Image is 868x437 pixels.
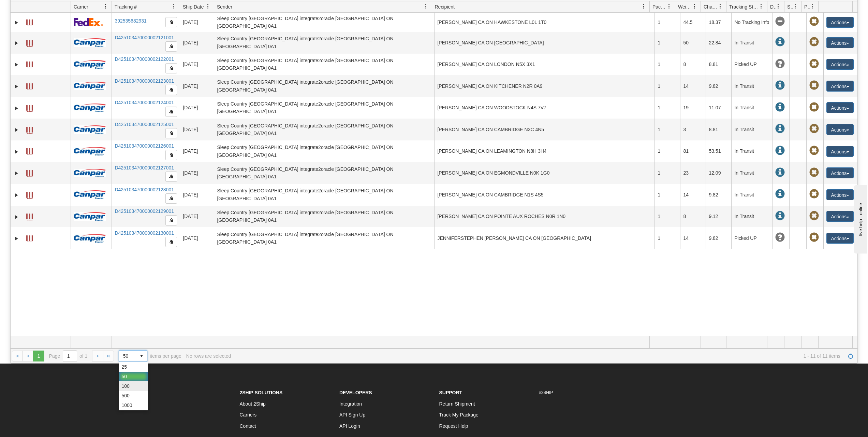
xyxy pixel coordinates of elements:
[654,97,680,119] td: 1
[214,75,434,97] td: Sleep Country [GEOGRAPHIC_DATA] integrate2oracle [GEOGRAPHIC_DATA] ON [GEOGRAPHIC_DATA] 0A1
[790,1,801,12] a: Shipment Issues filter column settings
[165,41,177,52] button: Copy to clipboard
[214,184,434,206] td: Sleep Country [GEOGRAPHIC_DATA] integrate2oracle [GEOGRAPHIC_DATA] ON [GEOGRAPHIC_DATA] 0A1
[706,162,731,184] td: 12.09
[680,227,706,249] td: 14
[33,351,44,361] span: Page 1
[775,168,785,177] span: In Transit
[706,13,731,32] td: 18.37
[809,146,819,155] span: Pickup Not Assigned
[26,37,33,48] a: Label
[122,364,127,370] span: 25
[26,80,33,91] a: Label
[706,54,731,76] td: 8.81
[731,97,772,119] td: In Transit
[13,148,20,155] a: Expand
[715,1,726,12] a: Charge filter column settings
[180,54,214,76] td: [DATE]
[180,13,214,32] td: [DATE]
[115,3,137,10] span: Tracking #
[654,54,680,76] td: 1
[115,56,174,62] a: D425103470000002122001
[809,59,819,69] span: Pickup Not Assigned
[13,214,20,220] a: Expand
[731,184,772,206] td: In Transit
[731,227,772,249] td: Picked UP
[852,183,867,253] iframe: chat widget
[680,75,706,97] td: 14
[775,59,785,69] span: Unknown
[63,351,77,361] input: Page 1
[13,235,20,242] a: Expand
[775,103,785,112] span: In Transit
[775,146,785,155] span: In Transit
[214,32,434,54] td: Sleep Country [GEOGRAPHIC_DATA] integrate2oracle [GEOGRAPHIC_DATA] ON [GEOGRAPHIC_DATA] 0A1
[654,75,680,97] td: 1
[74,125,106,134] img: 14 - Canpar
[49,350,88,362] span: Page of 1
[439,412,479,418] a: Track My Package
[755,1,767,12] a: Tracking Status filter column settings
[434,54,654,76] td: [PERSON_NAME] CA ON LONDON N5X 3X1
[434,75,654,97] td: [PERSON_NAME] CA ON KITCHENER N2R 0A9
[74,18,103,26] img: 2 - FedEx Express®
[183,3,204,10] span: Ship Date
[100,1,112,12] a: Carrier filter column settings
[13,105,20,112] a: Expand
[434,162,654,184] td: [PERSON_NAME] CA ON EGMONDVILLE N0K 1G0
[434,32,654,54] td: [PERSON_NAME] CA ON [GEOGRAPHIC_DATA]
[180,32,214,54] td: [DATE]
[654,184,680,206] td: 1
[826,167,854,178] button: Actions
[119,362,148,410] ul: Page sizes drop down
[115,208,174,214] a: D425103470000002129001
[339,390,372,395] strong: Developers
[26,232,33,243] a: Label
[731,75,772,97] td: In Transit
[119,350,181,362] span: items per page
[654,140,680,162] td: 1
[663,1,675,12] a: Packages filter column settings
[706,75,731,97] td: 9.82
[180,119,214,140] td: [DATE]
[217,3,232,10] span: Sender
[13,192,20,199] a: Expand
[680,162,706,184] td: 23
[826,189,854,200] button: Actions
[236,353,840,359] span: 1 - 11 of 11 items
[770,3,776,10] span: Delivery Status
[654,206,680,228] td: 1
[439,423,468,429] a: Request Help
[680,206,706,228] td: 8
[115,18,146,24] a: 392535682931
[804,3,810,10] span: Pickup Status
[339,412,365,418] a: API Sign Up
[809,168,819,177] span: Pickup Not Assigned
[26,145,33,156] a: Label
[775,124,785,134] span: In Transit
[654,162,680,184] td: 1
[680,119,706,140] td: 3
[654,13,680,32] td: 1
[773,1,784,12] a: Delivery Status filter column settings
[434,97,654,119] td: [PERSON_NAME] CA ON WOODSTOCK N4S 7V7
[214,13,434,32] td: Sleep Country [GEOGRAPHIC_DATA] integrate2oracle [GEOGRAPHIC_DATA] ON [GEOGRAPHIC_DATA] 0A1
[826,59,854,70] button: Actions
[439,401,475,407] a: Return Shipment
[826,233,854,244] button: Actions
[26,102,33,113] a: Label
[439,390,462,395] strong: Support
[689,1,701,12] a: Weight filter column settings
[165,172,177,182] button: Copy to clipboard
[115,35,174,40] a: D425103470000002121001
[122,402,132,409] span: 1000
[434,227,654,249] td: JENNIFERSTEPHEN [PERSON_NAME] CA ON [GEOGRAPHIC_DATA]
[74,190,106,199] img: 14 - Canpar
[180,162,214,184] td: [DATE]
[13,170,20,177] a: Expand
[420,1,432,12] a: Sender filter column settings
[26,124,33,135] a: Label
[74,60,106,69] img: 14 - Canpar
[214,54,434,76] td: Sleep Country [GEOGRAPHIC_DATA] integrate2oracle [GEOGRAPHIC_DATA] ON [GEOGRAPHIC_DATA] 0A1
[74,104,106,112] img: 14 - Canpar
